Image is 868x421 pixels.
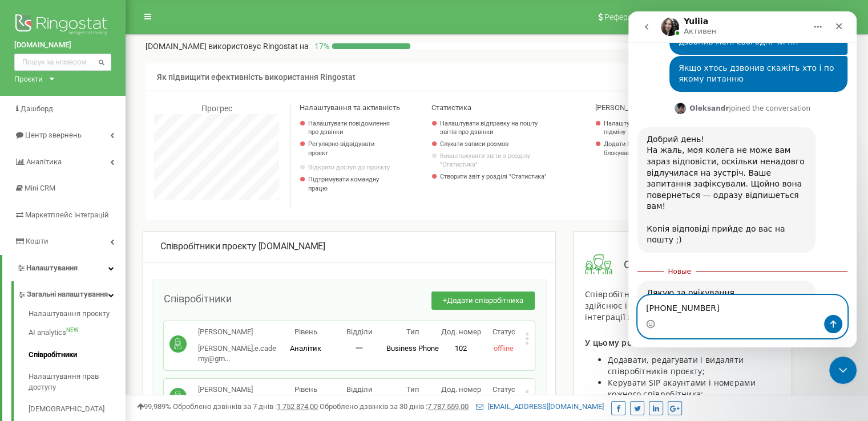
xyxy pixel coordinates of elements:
[160,240,538,253] div: [DOMAIN_NAME]
[18,276,178,332] div: Дякую за очікування. Уточніть, будь ласка, ваш контактний номер, я перевірю, чи дзвонив вам хтось...
[137,402,171,411] span: 99,989%
[595,103,650,112] span: [PERSON_NAME]
[10,284,219,303] textarea: Ваше сообщение...
[25,184,55,192] span: Mini CRM
[604,140,688,157] a: Додати IP адресу до списку блокування
[201,104,232,113] span: Прогрес
[346,385,373,394] span: Відділи
[308,175,392,193] p: Підтримувати командну працю
[294,385,317,394] span: Рівень
[14,40,111,51] a: [DOMAIN_NAME]
[431,103,471,112] span: Статистика
[386,344,439,353] span: Business Phone
[173,402,318,411] span: Оброблено дзвінків за 7 днів :
[346,327,373,336] span: Відділи
[26,237,49,245] span: Кошти
[29,322,126,344] a: AI analyticsNEW
[604,119,688,137] a: Налаштувати динамічну підміну
[146,41,309,52] p: [DOMAIN_NAME]
[441,385,481,394] span: Дод. номер
[604,13,689,22] span: Реферальна програма
[439,343,482,354] p: 102
[492,327,515,336] span: Статус
[157,72,356,82] span: Як підвищити ефективність використання Ringostat
[585,337,737,348] span: У цьому розділі у вас є можливість:
[440,172,547,181] a: Створити звіт у розділі "Статистика"
[196,303,214,322] button: Отправить сообщение…
[308,119,392,137] a: Налаштувати повідомлення про дзвінки
[585,289,766,322] span: Співробітник - це користувач проєкту, який здійснює і приймає виклики і бере участь в інтеграції ...
[25,211,109,219] span: Маркетплейс інтеграцій
[208,42,309,51] span: використовує Ringostat на
[277,402,318,411] u: 1 752 874,00
[628,11,857,347] iframe: Intercom live chat
[26,264,78,272] span: Налаштування
[356,344,363,353] span: 一
[427,402,469,411] u: 7 787 559,00
[608,354,744,377] span: Додавати, редагувати і видаляти співробітників проєкту;
[9,269,219,364] div: Yuliia говорит…
[440,119,547,137] a: Налаштувати відправку на пошту звітів про дзвінки
[2,255,126,282] a: Налаштування
[440,152,547,169] a: Вивантажувати звіти з розділу "Статистика"
[29,398,126,420] a: [DEMOGRAPHIC_DATA]
[160,241,256,252] span: Співробітники проєкту
[320,402,469,411] span: Оброблено дзвінків за 30 днів :
[14,54,111,71] input: Пошук за номером
[447,296,523,305] span: Додати співробітника
[308,163,392,172] a: Відкрити доступ до проєкту
[14,11,111,40] img: Ringostat logo
[294,327,317,336] span: Рівень
[440,140,547,149] a: Слухати записи розмов
[492,385,515,394] span: Статус
[608,377,756,399] span: Керувати SIP акаунтами і номерами кожного співробітника;
[309,41,332,52] p: 17 %
[27,289,108,300] span: Загальні налаштування
[9,269,187,339] div: Дякую за очікування.Уточніть, будь ласка, ваш контактний номер, я перевірю, чи дзвонив вам хтось ...
[290,344,321,353] span: Аналітик
[406,327,419,336] span: Тип
[431,292,535,310] button: +Додати співробітника
[18,308,27,317] button: Средство выбора эмодзи
[25,131,82,139] span: Центр звернень
[198,384,264,395] p: [PERSON_NAME]
[476,402,604,411] a: [EMAIL_ADDRESS][DOMAIN_NAME]
[308,140,392,157] p: Регулярно відвідувати проєкт
[29,366,126,398] a: Налаштування прав доступу
[17,281,126,305] a: Загальні налаштування
[164,293,232,305] span: Співробітники
[26,157,62,166] span: Аналiтика
[198,344,276,363] span: [PERSON_NAME].e.cademy@gm...
[198,327,279,338] p: [PERSON_NAME]
[300,103,400,112] span: Налаштування та активність
[494,344,514,353] span: offline
[441,327,481,336] span: Дод. номер
[14,74,43,84] div: Проєкти
[29,309,126,322] a: Налаштування проєкту
[21,104,53,113] span: Дашборд
[612,257,697,272] span: Співробітники
[406,385,419,394] span: Тип
[829,357,857,384] iframe: Intercom live chat
[29,344,126,366] a: Співробітники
